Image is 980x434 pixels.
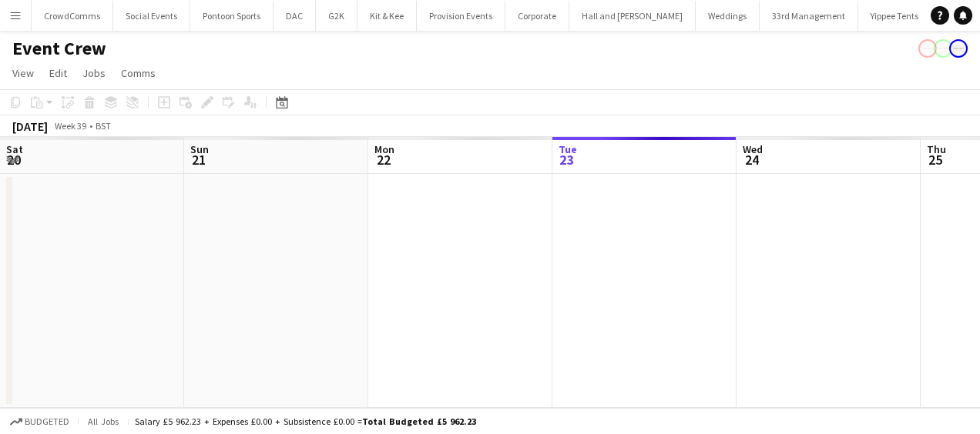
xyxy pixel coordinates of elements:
[274,1,316,31] button: DAC
[556,151,577,169] span: 23
[51,120,89,132] span: Week 39
[96,120,111,132] div: BST
[113,1,190,31] button: Social Events
[374,142,394,156] span: Mon
[925,151,946,169] span: 25
[12,66,34,80] span: View
[949,39,968,58] app-user-avatar: Event Temps
[858,1,931,31] button: Yippee Tents
[115,63,162,83] a: Comms
[417,1,505,31] button: Provision Events
[121,66,156,80] span: Comms
[372,151,394,169] span: 22
[740,151,763,169] span: 24
[188,151,209,169] span: 21
[559,142,577,156] span: Tue
[49,66,67,80] span: Edit
[760,1,858,31] button: 33rd Management
[43,63,73,83] a: Edit
[32,1,113,31] button: CrowdComms
[85,416,122,427] span: All jobs
[743,142,763,156] span: Wed
[696,1,760,31] button: Weddings
[190,1,274,31] button: Pontoon Sports
[357,1,417,31] button: Kit & Kee
[12,119,48,134] div: [DATE]
[934,39,952,58] app-user-avatar: Event Temps
[12,37,106,60] h1: Event Crew
[82,66,106,80] span: Jobs
[927,142,946,156] span: Thu
[190,142,209,156] span: Sun
[76,63,112,83] a: Jobs
[25,416,69,427] span: Budgeted
[8,413,72,430] button: Budgeted
[4,151,23,169] span: 20
[505,1,569,31] button: Corporate
[362,416,476,427] span: Total Budgeted £5 962.23
[135,416,476,427] div: Salary £5 962.23 + Expenses £0.00 + Subsistence £0.00 =
[918,39,937,58] app-user-avatar: Event Temps
[6,63,40,83] a: View
[6,142,23,156] span: Sat
[316,1,357,31] button: G2K
[569,1,696,31] button: Hall and [PERSON_NAME]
